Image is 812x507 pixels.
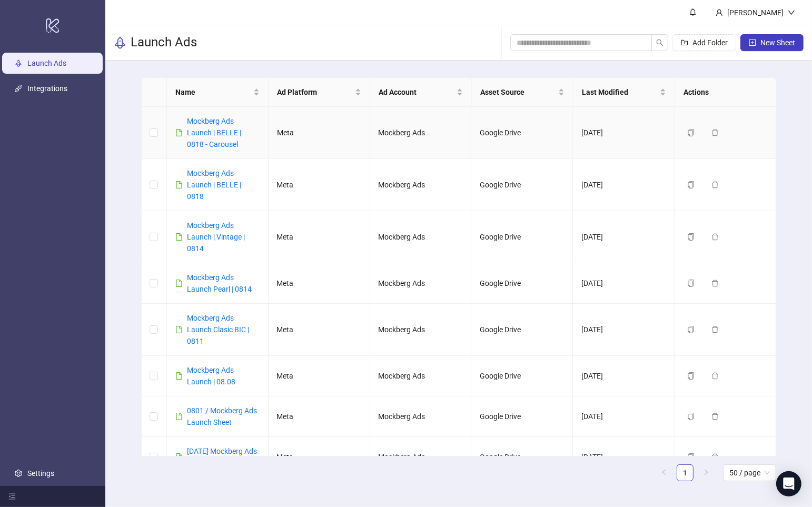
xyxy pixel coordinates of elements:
[27,469,54,478] a: Settings
[27,84,67,93] a: Integrations
[471,263,573,304] td: Google Drive
[175,280,183,287] span: file
[573,78,675,107] th: Last Modified
[370,396,472,437] td: Mockberg Ads
[370,356,472,396] td: Mockberg Ads
[471,356,573,396] td: Google Drive
[379,86,454,98] span: Ad Account
[370,304,472,356] td: Mockberg Ads
[114,36,126,49] span: rocket
[681,39,688,46] span: folder-add
[573,263,675,304] td: [DATE]
[269,107,370,159] td: Meta
[370,263,472,304] td: Mockberg Ads
[677,464,694,481] li: 1
[711,326,719,333] span: delete
[698,464,715,481] li: Next Page
[698,464,715,481] button: right
[370,78,472,107] th: Ad Account
[187,221,245,253] a: Mockberg Ads Launch | Vintage | 0814
[370,211,472,263] td: Mockberg Ads
[723,464,776,481] div: Page Size
[749,39,756,46] span: plus-square
[687,233,695,241] span: copy
[175,413,183,420] span: file
[788,9,795,16] span: down
[573,159,675,211] td: [DATE]
[269,437,370,478] td: Meta
[711,453,719,461] span: delete
[269,396,370,437] td: Meta
[656,39,664,46] span: search
[370,107,472,159] td: Mockberg Ads
[582,86,658,98] span: Last Modified
[711,280,719,287] span: delete
[187,406,257,426] a: 0801 / Mockberg Ads Launch Sheet
[370,437,472,478] td: Mockberg Ads
[716,9,723,16] span: user
[672,34,736,51] button: Add Folder
[711,233,719,241] span: delete
[472,78,573,107] th: Asset Source
[689,8,697,16] span: bell
[480,86,556,98] span: Asset Source
[687,326,695,333] span: copy
[175,233,183,241] span: file
[175,129,183,136] span: file
[175,181,183,188] span: file
[675,78,777,107] th: Actions
[471,396,573,437] td: Google Drive
[729,465,770,481] span: 50 / page
[723,7,788,18] div: [PERSON_NAME]
[687,280,695,287] span: copy
[175,453,183,461] span: file
[187,366,235,386] a: Mockberg Ads Launch | 08.08
[760,38,795,47] span: New Sheet
[27,59,66,67] a: Launch Ads
[269,211,370,263] td: Meta
[269,356,370,396] td: Meta
[677,465,693,481] a: 1
[661,469,667,475] span: left
[692,38,728,47] span: Add Folder
[687,413,695,420] span: copy
[573,211,675,263] td: [DATE]
[269,304,370,356] td: Meta
[471,159,573,211] td: Google Drive
[687,181,695,188] span: copy
[471,211,573,263] td: Google Drive
[711,129,719,136] span: delete
[187,273,252,293] a: Mockberg Ads Launch Pearl | 0814
[471,107,573,159] td: Google Drive
[656,464,672,481] button: left
[711,372,719,380] span: delete
[573,396,675,437] td: [DATE]
[573,437,675,478] td: [DATE]
[687,129,695,136] span: copy
[277,86,353,98] span: Ad Platform
[711,413,719,420] span: delete
[175,372,183,380] span: file
[187,117,241,148] a: Mockberg Ads Launch | BELLE | 0818 - Carousel
[573,107,675,159] td: [DATE]
[370,159,472,211] td: Mockberg Ads
[471,304,573,356] td: Google Drive
[175,86,251,98] span: Name
[740,34,804,51] button: New Sheet
[573,356,675,396] td: [DATE]
[8,493,16,500] span: menu-fold
[187,314,249,345] a: Mockberg Ads Launch Clasic BIC | 0811
[167,78,269,107] th: Name
[703,469,709,475] span: right
[187,169,241,201] a: Mockberg Ads Launch | BELLE | 0818
[573,304,675,356] td: [DATE]
[471,437,573,478] td: Google Drive
[687,372,695,380] span: copy
[269,78,370,107] th: Ad Platform
[131,34,197,51] h3: Launch Ads
[269,263,370,304] td: Meta
[687,453,695,461] span: copy
[776,471,801,496] div: Open Intercom Messenger
[269,159,370,211] td: Meta
[187,447,257,467] a: [DATE] Mockberg Ads Launch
